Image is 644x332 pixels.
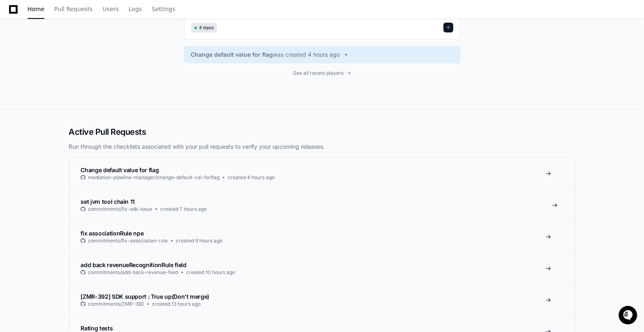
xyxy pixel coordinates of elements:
[81,261,187,268] span: add back revenueRecognitionRule field
[152,7,175,12] span: Settings
[28,7,44,12] span: Home
[81,166,159,173] span: Change default value for flag
[8,33,150,46] div: Welcome
[161,206,207,212] span: created 7 hours ago
[140,64,150,74] button: Start new chat
[81,230,144,237] span: fix associationRule npe
[293,70,344,76] span: See all recent players
[69,252,575,284] a: add back revenueRecognitionRule fieldcommitments/add-back-revenue-fieldcreated 10 hours ago
[618,305,640,327] iframe: Open customer support
[81,293,210,300] span: [ZMR-392] SDK support : True up(Don't merge)
[69,158,575,189] a: Change default value for flagmediation-pipeline-manager/change-default-val-forflagcreated 4 hours...
[69,126,575,138] h2: Active Pull Requests
[273,51,340,59] span: was created 4 hours ago
[8,8,25,25] img: PlayerZero
[191,51,273,59] span: Change default value for flag
[54,7,92,12] span: Pull Requests
[228,174,275,181] span: created 4 hours ago
[88,174,220,181] span: mediation-pipeline-manager/change-default-val-forflag
[81,325,113,332] span: Rating tests
[28,69,104,76] div: We're available if you need us!
[88,269,178,276] span: commitments/add-back-revenue-field
[8,61,23,76] img: 1736555170064-99ba0984-63c1-480f-8ee9-699278ef63ed
[69,221,575,252] a: fix associationRule npecommitments/fix-association-rulecreated 9 hours ago
[184,70,460,76] a: See all recent players
[69,189,575,221] a: set jvm tool chain 11commitments/fix-sdk-issuecreated 7 hours ago
[81,198,135,205] span: set jvm tool chain 11
[82,86,99,92] span: Pylon
[199,25,214,31] span: 4 repos
[58,86,99,92] a: Powered byPylon
[103,7,119,12] span: Users
[88,301,144,307] span: commitments/ZMR-392
[152,301,201,307] span: created 13 hours ago
[191,51,453,59] a: Change default value for flagwas created 4 hours ago
[88,206,152,212] span: commitments/fix-sdk-issue
[176,237,223,244] span: created 9 hours ago
[28,61,135,69] div: Start new chat
[69,284,575,316] a: [ZMR-392] SDK support : True up(Don't merge)commitments/ZMR-392created 13 hours ago
[187,269,235,276] span: created 10 hours ago
[129,7,142,12] span: Logs
[88,237,168,244] span: commitments/fix-association-rule
[69,143,575,151] p: Run through the checklists associated with your pull requests to verify your upcoming releases.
